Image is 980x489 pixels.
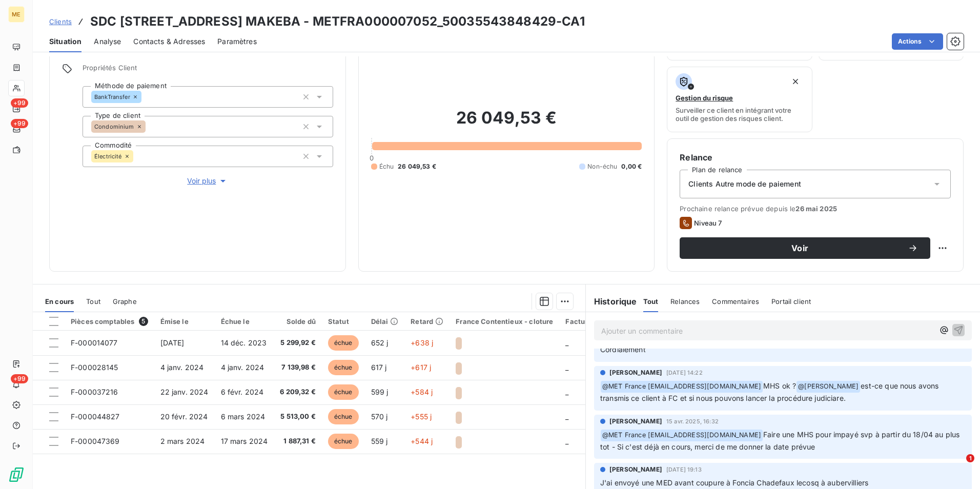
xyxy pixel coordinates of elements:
[692,244,908,252] span: Voir
[600,381,941,402] span: est-ce que nous avons transmis ce client à FC et si nous pouvons lancer la procédure judiciare.
[160,317,209,325] div: Émise le
[411,388,433,396] span: +584 j
[666,418,719,424] span: 15 avr. 2025, 16:32
[11,374,28,383] span: +99
[221,363,264,372] span: 4 janv. 2024
[160,412,208,421] span: 20 févr. 2024
[945,454,970,479] iframe: Intercom live chat
[565,338,568,347] span: _
[411,437,433,445] span: +544 j
[712,297,759,305] span: Commentaires
[643,297,659,305] span: Tout
[601,381,763,393] span: @ MET France [EMAIL_ADDRESS][DOMAIN_NAME]
[763,381,796,390] span: MHS ok ?
[411,317,443,325] div: Retard
[456,317,553,325] div: France Contentieux - cloture
[160,437,205,445] span: 2 mars 2024
[71,437,120,445] span: F-000047369
[771,297,811,305] span: Portail client
[600,430,962,451] span: Faire une MHS pour impayé svp à partir du 18/04 au plus tot - Si c'est déjà en cours, merci de me...
[141,92,150,101] input: Ajouter une valeur
[328,434,359,449] span: échue
[587,162,617,171] span: Non-échu
[280,338,316,348] span: 5 299,92 €
[371,363,387,372] span: 617 j
[621,162,642,171] span: 0,00 €
[94,94,130,100] span: BankTransfer
[280,387,316,397] span: 6 209,32 €
[94,153,122,159] span: Électricité
[328,384,359,400] span: échue
[371,412,388,421] span: 570 j
[94,36,121,47] span: Analyse
[11,98,28,108] span: +99
[601,430,763,441] span: @ MET France [EMAIL_ADDRESS][DOMAIN_NAME]
[45,297,74,305] span: En cours
[966,454,974,462] span: 1
[565,388,568,396] span: _
[133,36,205,47] span: Contacts & Adresses
[694,219,722,227] span: Niveau 7
[113,297,137,305] span: Graphe
[71,363,118,372] span: F-000028145
[280,436,316,446] span: 1 887,31 €
[666,466,702,473] span: [DATE] 19:13
[8,466,25,483] img: Logo LeanPay
[160,388,209,396] span: 22 janv. 2024
[371,388,389,396] span: 599 j
[795,205,837,213] span: 26 mai 2025
[892,33,943,50] button: Actions
[565,363,568,372] span: _
[8,6,25,23] div: ME
[146,122,154,131] input: Ajouter une valeur
[411,363,431,372] span: +617 j
[71,317,148,326] div: Pièces comptables
[565,412,568,421] span: _
[90,12,585,31] h3: SDC [STREET_ADDRESS] MAKEBA - METFRA000007052_50035543848429-CA1
[328,409,359,424] span: échue
[139,317,148,326] span: 5
[160,338,185,347] span: [DATE]
[371,437,388,445] span: 559 j
[411,338,433,347] span: +638 j
[71,412,120,421] span: F-000044827
[565,317,636,325] div: Facture / Echéancier
[666,370,703,376] span: [DATE] 14:22
[86,297,100,305] span: Tout
[83,64,333,78] span: Propriétés Client
[217,36,257,47] span: Paramètres
[49,16,72,27] a: Clients
[280,317,316,325] div: Solde dû
[586,295,637,308] h6: Historique
[49,17,72,26] span: Clients
[797,381,860,393] span: @ [PERSON_NAME]
[221,317,268,325] div: Échue le
[280,412,316,422] span: 5 513,00 €
[221,338,267,347] span: 14 déc. 2023
[676,94,733,102] span: Gestion du risque
[411,412,432,421] span: +555 j
[160,363,204,372] span: 4 janv. 2024
[676,106,803,123] span: Surveiller ce client en intégrant votre outil de gestion des risques client.
[71,338,118,347] span: F-000014077
[221,388,264,396] span: 6 févr. 2024
[83,175,333,187] button: Voir plus
[688,179,801,189] span: Clients Autre mode de paiement
[670,297,700,305] span: Relances
[667,67,812,132] button: Gestion du risqueSurveiller ce client en intégrant votre outil de gestion des risques client.
[187,176,228,186] span: Voir plus
[280,362,316,373] span: 7 139,98 €
[680,237,930,259] button: Voir
[680,205,951,213] span: Prochaine relance prévue depuis le
[221,412,266,421] span: 6 mars 2024
[371,108,642,138] h2: 26 049,53 €
[371,338,389,347] span: 652 j
[328,335,359,351] span: échue
[371,317,399,325] div: Délai
[94,124,134,130] span: Condominium
[609,417,662,426] span: [PERSON_NAME]
[609,465,662,474] span: [PERSON_NAME]
[600,478,868,487] span: J'ai envoyé une MED avant coupure à Foncia Chadefaux lecosq à aubervilliers
[370,154,374,162] span: 0
[680,151,951,164] h6: Relance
